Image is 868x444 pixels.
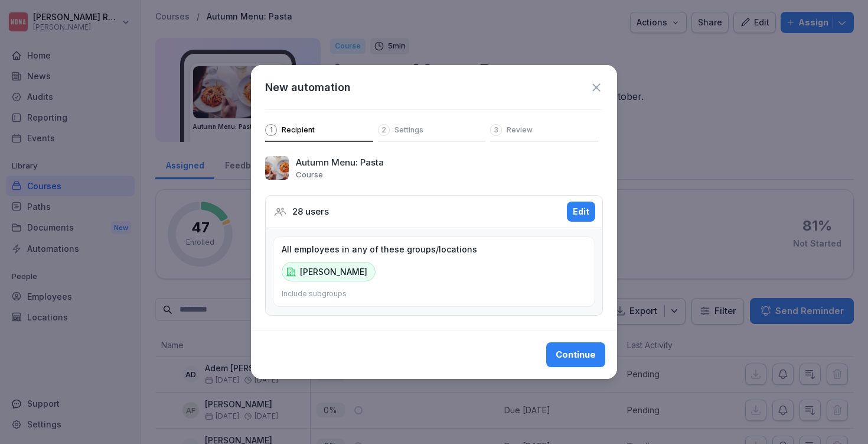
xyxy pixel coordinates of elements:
[265,79,351,95] h1: New automation
[394,125,423,135] p: Settings
[573,205,589,218] div: Edit
[296,156,384,170] p: Autumn Menu: Pasta
[292,205,329,219] p: 28 users
[282,125,315,135] p: Recipient
[282,289,347,299] p: Include subgroups
[567,202,595,222] button: Edit
[296,170,323,179] p: Course
[556,348,596,361] div: Continue
[378,124,390,136] div: 2
[490,124,502,136] div: 3
[265,156,289,180] img: Autumn Menu: Pasta
[265,124,277,136] div: 1
[507,125,533,135] p: Review
[300,265,367,278] p: [PERSON_NAME]
[546,342,605,367] button: Continue
[282,244,477,255] p: All employees in any of these groups/locations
